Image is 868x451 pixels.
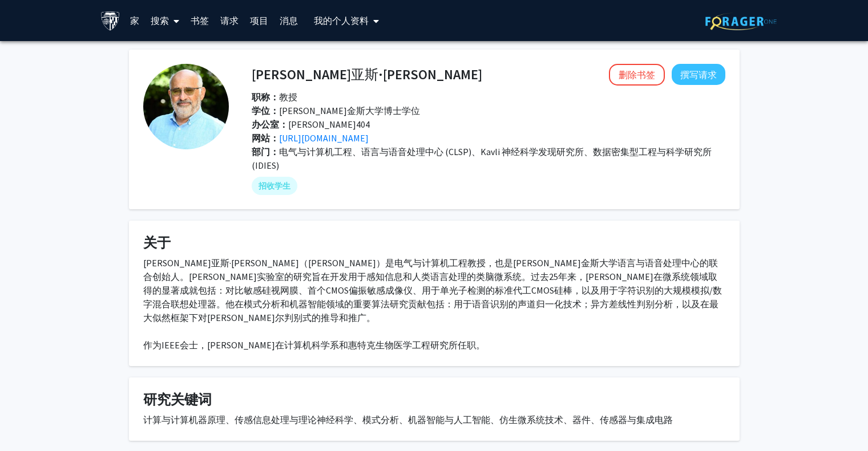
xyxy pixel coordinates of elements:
font: 消息 [280,15,298,26]
font: 网站： [252,132,279,144]
font: [PERSON_NAME]404 [288,119,370,130]
font: 职称： [252,91,279,103]
font: 我的 [314,15,332,26]
font: 学位： [252,105,279,116]
button: 删除书签 [609,64,665,86]
font: 电气与计算机工程、语言与语音处理中心 (CLSP)、Kavli 神经科学发现研究所、数据密集型工程与科学研究所 (IDIES) [252,146,712,171]
font: 办公室： [252,119,288,130]
a: 项目 [244,1,274,40]
font: 删除书签 [619,69,655,80]
font: 个人资料 [332,15,369,26]
a: 在新标签页中打开 [279,132,369,144]
a: 书签 [185,1,215,40]
a: 请求 [215,1,244,40]
button: 向 Andreas Andreou 撰写请求 [672,64,725,85]
font: 撰写请求 [680,69,717,80]
font: 请求 [220,15,239,26]
font: 研究关键词 [143,391,212,408]
img: 个人资料图片 [143,64,229,149]
font: 招收学生 [259,181,290,191]
font: 作为IEEE会士，[PERSON_NAME]在计算机科学系和惠特克生物医学工程研究所任职。 [143,339,485,351]
font: 部门： [252,146,279,157]
font: 计算与计算机器原理、传感信息处理与理论神经科学、模式分析、机器智能与人工智能、仿生微系统技术、器件、传感器与集成电路 [143,414,673,425]
img: 约翰霍普金斯大学标志 [100,11,120,31]
font: [PERSON_NAME]亚斯·[PERSON_NAME]（[PERSON_NAME]）是电气与计算机工程教授，也是[PERSON_NAME]金斯大学语言与语音处理中心的联合创始人。[PERSO... [143,257,722,323]
font: 项目 [250,15,268,26]
a: 家 [124,1,145,40]
font: [PERSON_NAME]亚斯·[PERSON_NAME] [252,66,482,83]
a: 消息 [274,1,304,40]
font: 书签 [191,15,209,26]
font: 搜索 [151,15,169,26]
font: [PERSON_NAME]金斯大学博士学位 [279,105,420,116]
img: ForagerOne 标志 [705,13,777,30]
font: [URL][DOMAIN_NAME] [279,132,369,144]
font: 关于 [143,234,171,251]
font: 教授 [279,91,297,103]
iframe: 聊天 [9,400,49,442]
font: 家 [130,15,139,26]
